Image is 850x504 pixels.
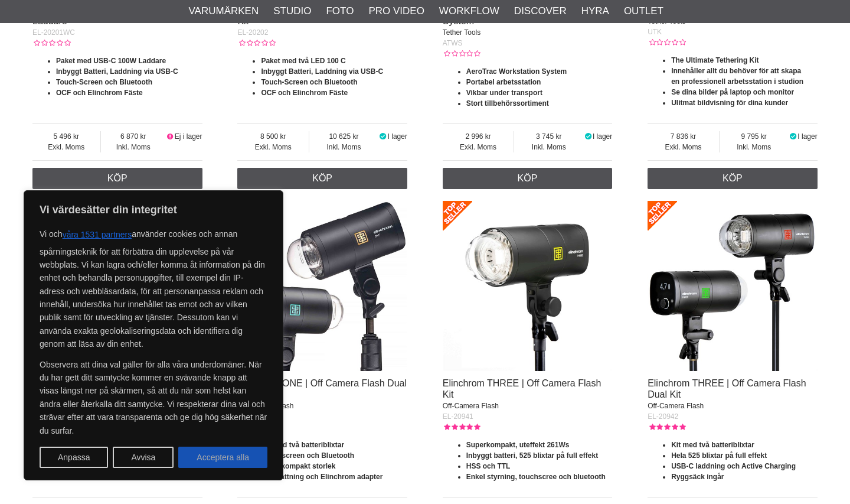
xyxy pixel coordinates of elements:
[583,132,593,141] i: I lager
[648,378,806,399] a: Elinchrom THREE | Off Camera Flash Dual Kit
[671,88,794,96] strong: Se dina bilder på laptop och monitor
[32,142,100,152] span: Exkl. Moms
[514,142,583,152] span: Inkl. Moms
[443,39,463,47] span: ATWS
[671,99,788,107] strong: Ulitmat bildvisning för dina kunder
[443,131,514,142] span: 2 996
[237,142,309,152] span: Exkl. Moms
[671,67,801,75] strong: Innehåller allt du behöver för att skapa
[466,67,567,76] strong: AeroTrac Workstation System
[101,142,166,152] span: Inkl. Moms
[326,4,354,19] a: Foto
[261,462,335,470] strong: Superkompakt storlek
[32,28,75,37] span: EL-20201WC
[648,28,662,36] span: UTK
[32,131,100,142] span: 5 496
[261,67,383,76] strong: Inbyggt Batteri, Laddning via USB-C
[189,4,259,19] a: Varumärken
[101,131,166,142] span: 6 870
[40,224,267,351] p: Vi och använder cookies och annan spårningsteknik för att förbättra din upplevelse på vår webbpla...
[56,67,178,76] strong: Inbyggt Batteri, Laddning via USB-C
[671,462,796,470] strong: USB-C laddning och Active Charging
[24,190,283,480] div: Vi värdesätter din integritet
[56,57,166,65] strong: Paket med USB-C 100W Laddare
[378,132,388,141] i: I lager
[466,441,570,449] strong: Superkompakt, uteffekt 261Ws
[309,131,378,142] span: 10 625
[671,451,767,460] strong: Hela 525 blixtar på full effekt
[443,28,480,37] span: Tether Tools
[388,132,407,141] span: I lager
[237,28,268,37] span: EL-20202
[648,37,685,48] div: Kundbetyg: 0
[237,38,275,48] div: Kundbetyg: 0
[63,224,132,245] button: våra 1531 partners
[166,132,175,141] i: Ej i lager
[648,142,719,152] span: Exkl. Moms
[261,451,354,460] strong: Touchscreen och Bluetooth
[40,358,267,437] p: Observera att dina val gäller för alla våra underdomäner. När du har gett ditt samtycke kommer en...
[648,168,818,189] a: Köp
[797,132,817,141] span: I lager
[237,168,407,189] a: Köp
[178,447,267,468] button: Acceptera alla
[720,131,789,142] span: 9 795
[261,78,357,86] strong: Touch-Screen och Bluetooth
[56,78,152,86] strong: Touch-Screen och Bluetooth
[514,131,583,142] span: 3 745
[443,48,480,59] div: Kundbetyg: 0
[581,4,609,19] a: Hyra
[32,168,202,189] a: Köp
[466,89,542,97] strong: Vikbar under transport
[466,451,598,460] strong: Inbyggt batteri, 525 blixtar på full effekt
[648,402,704,410] span: Off-Camera Flash
[443,412,473,421] span: EL-20941
[466,462,511,470] strong: HSS och TTL
[261,57,345,65] strong: Paket med två LED 100 C
[273,4,311,19] a: Studio
[593,132,612,141] span: I lager
[443,378,601,399] a: Elinchrom THREE | Off Camera Flash Kit
[175,132,202,141] span: Ej i lager
[309,142,378,152] span: Inkl. Moms
[648,412,678,421] span: EL-20942
[443,201,613,371] img: Elinchrom THREE | Off Camera Flash Kit
[466,99,549,108] strong: Stort tillbehörssortiment
[671,441,754,449] strong: Kit med två batteriblixtar
[113,447,174,468] button: Avvisa
[261,441,344,449] strong: Kit med två batteriblixtar
[648,131,719,142] span: 7 836
[237,201,407,371] img: Elinchrom ONE | Off Camera Flash Dual Kit
[466,473,606,481] strong: Enkel styrning, touchscree och bluetooth
[789,132,798,141] i: I lager
[237,131,309,142] span: 8 500
[624,4,663,19] a: Outlet
[40,447,108,468] button: Anpassa
[648,422,685,433] div: Kundbetyg: 5.00
[648,201,818,371] img: Elinchrom THREE | Off Camera Flash Dual Kit
[671,473,724,481] strong: Ryggsäck ingår
[720,142,789,152] span: Inkl. Moms
[671,77,803,86] strong: en professionell arbetsstation i studion
[261,89,348,97] strong: OCF och Elinchrom Fäste
[443,402,499,410] span: Off-Camera Flash
[261,473,382,481] strong: OCF fattning och Elinchrom adapter
[514,4,567,19] a: Discover
[439,4,499,19] a: Workflow
[237,378,407,399] a: Elinchrom ONE | Off Camera Flash Dual Kit
[443,422,480,433] div: Kundbetyg: 5.00
[56,89,143,97] strong: OCF och Elinchrom Fäste
[443,168,613,189] a: Köp
[40,203,267,217] p: Vi värdesätter din integritet
[32,38,70,48] div: Kundbetyg: 0
[368,4,424,19] a: Pro Video
[466,78,541,86] strong: Portabel arbetsstation
[671,56,759,64] strong: The Ultimate Tethering Kit
[443,142,514,152] span: Exkl. Moms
